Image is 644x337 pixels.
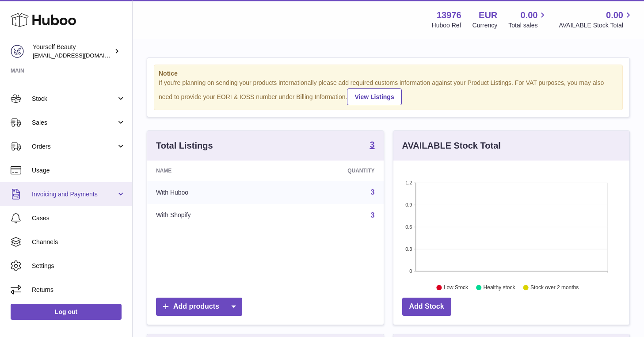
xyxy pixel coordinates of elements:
[147,181,274,204] td: With Huboo
[405,224,412,230] text: 0.6
[370,140,374,149] strong: 3
[473,21,498,30] div: Currency
[508,9,548,30] a: 0.00 Total sales
[32,190,116,199] span: Invoicing and Payments
[11,304,122,320] a: Log out
[156,140,213,152] h3: Total Listings
[370,140,374,151] a: 3
[371,211,375,219] a: 3
[147,161,274,181] th: Name
[405,180,412,185] text: 1.2
[405,246,412,252] text: 0.3
[32,119,116,127] span: Sales
[432,21,461,30] div: Huboo Ref
[156,298,242,316] a: Add products
[402,298,451,316] a: Add Stock
[371,188,375,196] a: 3
[559,21,633,30] span: AVAILABLE Stock Total
[32,286,126,294] span: Returns
[508,21,548,30] span: Total sales
[159,69,618,78] strong: Notice
[479,9,497,21] strong: EUR
[402,140,501,152] h3: AVAILABLE Stock Total
[606,9,623,21] span: 0.00
[33,43,112,60] div: Yourself Beauty
[521,9,538,21] span: 0.00
[443,284,468,291] text: Low Stock
[347,88,401,105] a: View Listings
[409,268,412,274] text: 0
[159,79,618,105] div: If you're planning on sending your products internationally please add required customs informati...
[405,202,412,207] text: 0.9
[483,284,515,291] text: Healthy stock
[147,204,274,227] td: With Shopify
[530,284,579,291] text: Stock over 2 months
[32,262,126,270] span: Settings
[32,95,116,103] span: Stock
[274,161,383,181] th: Quantity
[32,214,126,222] span: Cases
[33,52,130,59] span: [EMAIL_ADDRESS][DOMAIN_NAME]
[437,9,461,21] strong: 13976
[32,238,126,246] span: Channels
[32,142,116,151] span: Orders
[559,9,633,30] a: 0.00 AVAILABLE Stock Total
[32,166,126,175] span: Usage
[11,45,24,58] img: alyona.petushkova@yourselfbeauty.com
